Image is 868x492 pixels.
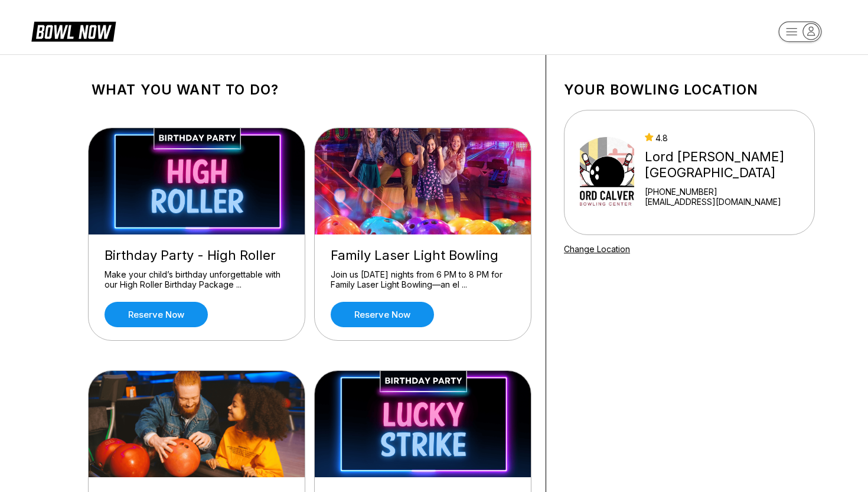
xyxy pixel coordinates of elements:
div: Join us [DATE] nights from 6 PM to 8 PM for Family Laser Light Bowling—an el ... [331,269,515,290]
div: Lord [PERSON_NAME][GEOGRAPHIC_DATA] [645,149,810,181]
img: Birthday Party - Lucky Strike [315,371,532,477]
div: 4.8 [645,133,810,143]
img: Family Laser Light Bowling [315,128,532,234]
a: Change Location [564,244,630,254]
a: [EMAIL_ADDRESS][DOMAIN_NAME] [645,197,810,207]
div: Birthday Party - High Roller [105,247,289,263]
div: Family Laser Light Bowling [331,247,515,263]
h1: What you want to do? [92,82,528,98]
a: Reserve now [331,302,434,327]
a: Reserve now [105,302,208,327]
img: HES Spirit Day - MLK Day [89,371,306,477]
img: Lord Calvert Bowling Center [580,128,634,217]
h1: Your bowling location [564,82,815,98]
div: Make your child’s birthday unforgettable with our High Roller Birthday Package ... [105,269,289,290]
img: Birthday Party - High Roller [89,128,306,234]
div: [PHONE_NUMBER] [645,187,810,197]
